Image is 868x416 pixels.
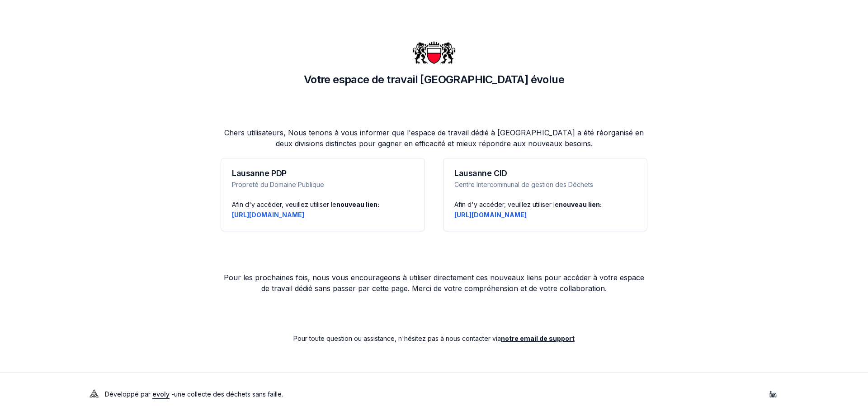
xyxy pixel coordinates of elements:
[152,390,170,398] a: evoly
[454,169,636,177] h3: Lausanne CID
[336,201,379,208] span: nouveau lien:
[232,200,414,209] div: Afin d'y accéder, veuillez utiliser le
[232,169,414,177] h3: Lausanne PDP
[221,127,647,149] p: Chers utilisateurs, Nous tenons à vous informer que l'espace de travail dédié à [GEOGRAPHIC_DATA]...
[105,388,283,401] p: Développé par - une collecte des déchets sans faille .
[454,200,636,209] div: Afin d'y accéder, veuillez utiliser le
[232,180,414,189] p: Propreté du Domaine Publique
[501,335,575,342] a: notre email de support
[412,31,456,74] img: Ville de Lausanne Logo
[221,334,647,343] p: Pour toute question ou assistance, n'hésitez pas à nous contacter via
[454,211,527,219] a: [URL][DOMAIN_NAME]
[232,211,304,219] a: [URL][DOMAIN_NAME]
[454,180,636,189] p: Centre Intercommunal de gestion des Déchets
[87,387,101,402] img: Evoly Logo
[559,201,602,208] span: nouveau lien:
[221,272,647,294] p: Pour les prochaines fois, nous vous encourageons à utiliser directement ces nouveaux liens pour a...
[221,72,647,87] h1: Votre espace de travail [GEOGRAPHIC_DATA] évolue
